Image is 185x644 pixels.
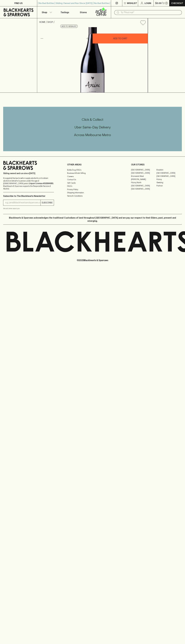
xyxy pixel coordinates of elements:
[39,21,45,23] a: HOME
[3,177,54,190] p: It is against the law to sell or supply alcohol to, or to obtain alcohol on behalf of a person un...
[67,181,118,184] a: Gift Cards
[67,191,118,194] a: Shipping Information
[3,172,54,175] p: Sibling owned and run since [DATE]
[139,19,147,26] button: Add to wishlist
[131,168,156,171] a: [GEOGRAPHIC_DATA]
[80,11,87,14] p: Stores
[3,117,182,122] h5: Click & Collect
[156,178,182,181] a: Fitzroy
[37,6,56,18] button: Shop
[156,175,182,178] a: [GEOGRAPHIC_DATA]
[131,181,156,184] a: Fitzroy North
[14,2,23,5] p: FIND US
[42,11,47,14] p: Shop
[67,194,118,197] a: Terms & Conditions
[67,168,118,171] a: Bottle Drop FAQ's
[42,201,53,204] p: SUBSCRIBE
[60,25,78,28] button: Add to wishlist
[3,107,182,151] div: Call to action block
[61,11,69,14] p: Tastings
[131,187,156,191] a: [GEOGRAPHIC_DATA]
[113,37,127,40] p: ADD TO CART
[155,2,162,5] p: $0.00
[131,171,156,175] a: [GEOGRAPHIC_DATA]
[166,2,167,4] p: 0
[3,133,182,137] h5: Across Melbourne Metro
[29,182,53,184] strong: Liquor License #32064953
[131,163,182,166] p: OUR STORES
[74,6,93,18] a: Stores
[93,34,148,43] button: ADD TO CART
[56,6,74,18] a: Tastings
[156,184,182,187] a: Prahran
[67,188,118,191] a: Privacy Policy
[171,2,183,5] p: Checkout
[67,163,118,166] p: OTHER AREAS
[156,181,182,184] a: Geelong
[131,178,156,181] a: [PERSON_NAME]
[47,21,53,23] a: SHOP
[131,184,156,187] a: [GEOGRAPHIC_DATA]
[3,207,54,210] p: We will never spam you
[156,168,182,171] a: Braddon
[3,125,182,129] h5: Uber Same-Day Delivery
[67,175,118,178] a: Careers
[131,175,156,178] a: Brunswick West
[37,27,148,92] img: 37304.png
[67,172,118,175] a: Business & Bulk Gifting
[121,10,180,15] input: Try "Pinot noir"
[67,185,118,188] a: FAQ's
[156,171,182,175] a: [GEOGRAPHIC_DATA]
[5,200,40,205] input: e.g. jane@blackheartsandsparrows.com.au
[5,216,180,222] p: Blackhearts & Sparrows acknowledges the traditional Custodians of land throughout [GEOGRAPHIC_DAT...
[145,2,151,5] p: Login
[127,2,137,5] p: Wishlist
[67,178,118,181] a: Contact Us
[41,200,54,206] button: SUBSCRIBE
[3,194,54,198] p: Subscribe to The Blackhearts Newsletter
